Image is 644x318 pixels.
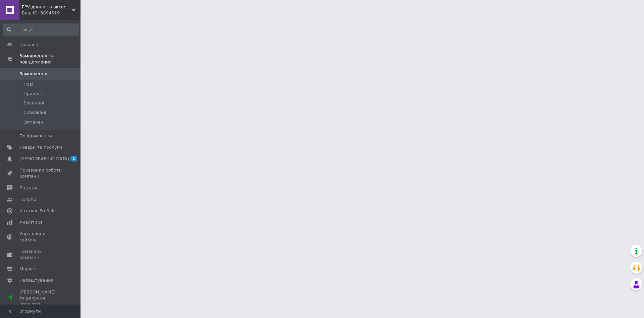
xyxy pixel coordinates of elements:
[19,289,62,308] span: [PERSON_NAME] та рахунки
[19,196,38,202] span: Покупці
[19,219,43,225] span: Аналітика
[23,109,46,116] span: Скасовані
[19,144,62,150] span: Товари та послуги
[19,156,69,162] span: [DEMOGRAPHIC_DATA]
[23,119,45,125] span: Оплачені
[19,167,62,179] span: Показники роботи компанії
[19,133,52,139] span: Повідомлення
[22,10,80,16] div: Ваш ID: 3894519
[70,156,77,162] span: 1
[23,91,44,97] span: Прийняті
[19,277,54,283] span: Налаштування
[3,24,79,36] input: Пошук
[22,4,72,10] span: FPV-дрони та аксессуари для аеророзвідки
[19,231,62,243] span: Управління сайтом
[19,248,62,261] span: Гаманець компанії
[23,100,44,106] span: Виконані
[19,266,37,272] span: Маркет
[19,185,37,191] span: Відгуки
[23,81,33,87] span: Нові
[19,53,80,65] span: Замовлення та повідомлення
[19,208,56,214] span: Каталог ProSale
[19,301,62,307] div: Prom топ
[19,42,38,48] span: Головна
[19,71,47,77] span: Замовлення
